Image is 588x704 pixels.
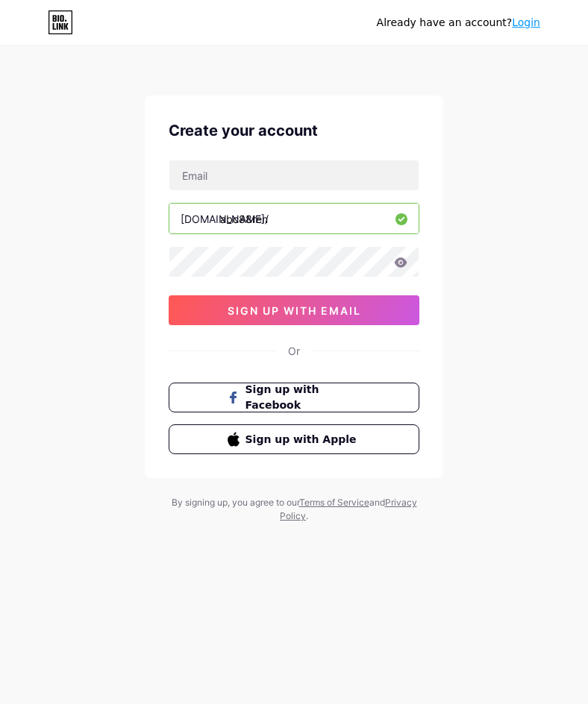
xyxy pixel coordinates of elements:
span: Sign up with Apple [245,432,361,447]
a: Login [512,16,540,28]
span: Sign up with Facebook [245,382,361,413]
input: username [169,204,419,233]
button: Sign up with Facebook [169,383,419,412]
div: Already have an account? [377,15,540,31]
button: Sign up with Apple [169,424,419,454]
input: Email [169,160,419,190]
div: Create your account [169,119,419,142]
div: By signing up, you agree to our and . [167,496,421,523]
button: sign up with email [169,295,419,325]
a: Terms of Service [299,497,369,508]
div: [DOMAIN_NAME]/ [181,211,269,227]
span: sign up with email [228,304,361,317]
div: Or [288,343,300,359]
